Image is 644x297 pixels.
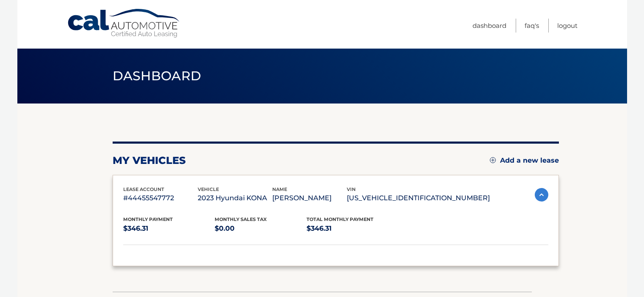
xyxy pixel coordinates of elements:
img: accordion-active.svg [535,188,548,202]
img: add.svg [490,157,496,163]
p: [US_VEHICLE_IDENTIFICATION_NUMBER] [347,192,490,204]
p: [PERSON_NAME] [272,192,347,204]
span: Monthly Payment [123,216,173,222]
span: name [272,186,287,192]
span: vin [347,186,356,192]
p: 2023 Hyundai KONA [198,192,272,204]
a: Cal Automotive [67,8,181,38]
p: #44455547772 [123,192,198,204]
p: $346.31 [307,223,398,234]
a: Dashboard [473,19,506,33]
span: Total Monthly Payment [307,216,373,222]
a: FAQ's [525,19,539,33]
span: vehicle [198,186,219,192]
a: Logout [557,19,578,33]
a: Add a new lease [490,156,559,165]
p: $0.00 [215,223,307,234]
p: $346.31 [123,223,215,234]
span: lease account [123,186,164,192]
span: Enrolled For Auto Pay [135,255,213,263]
h2: my vehicles [113,154,186,167]
span: Dashboard [113,68,202,84]
span: Monthly sales Tax [215,216,267,222]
